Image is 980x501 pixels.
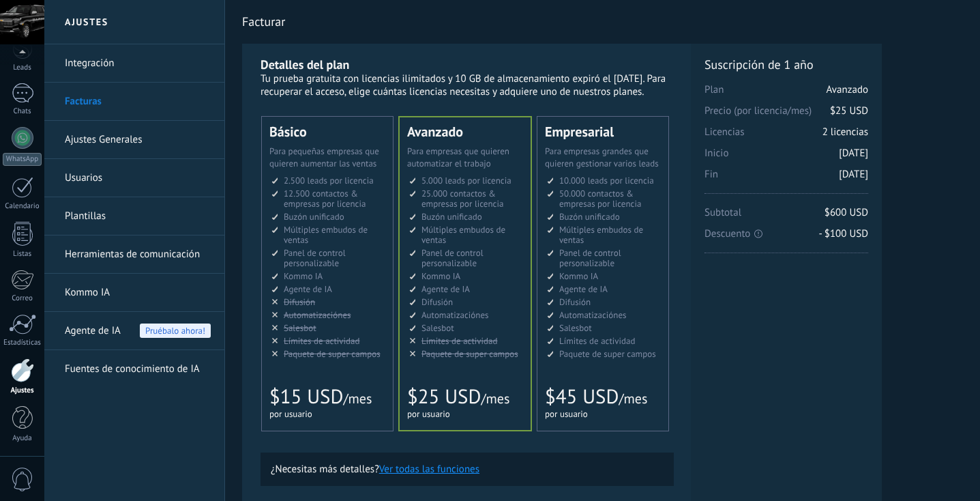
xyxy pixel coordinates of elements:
[44,350,224,388] li: Fuentes de conocimiento de IA
[44,44,224,83] li: Integración
[559,296,591,308] span: Difusión
[825,206,868,219] span: $600 USD
[819,227,868,240] span: - $100 USD
[559,270,598,282] span: Kommo IA
[421,309,489,321] span: Automatizaciónes
[44,121,224,159] li: Ajustes Generales
[379,463,479,476] button: Ver todas las funciones
[65,83,211,121] a: Facturas
[284,175,374,186] span: 2.500 leads por licencia
[704,83,868,104] span: Plan
[65,274,211,312] a: Kommo IA
[3,294,42,303] div: Correo
[421,283,470,295] span: Agente de IA
[3,434,42,443] div: Ayuda
[421,348,518,360] span: Paquete de super campos
[421,211,482,223] span: Buzón unificado
[559,188,641,210] span: 50.000 contactos & empresas por licencia
[284,348,381,360] span: Paquete de super campos
[407,125,523,139] div: Avanzado
[421,247,484,269] span: Panel de control personalizable
[3,339,42,347] div: Estadísticas
[65,159,211,197] a: Usuarios
[421,175,511,186] span: 5.000 leads por licencia
[3,250,42,259] div: Listas
[284,335,360,347] span: Límites de actividad
[827,83,868,96] span: Avanzado
[407,408,450,420] span: por usuario
[65,312,211,350] a: Agente de IA Pruébalo ahora!
[559,322,592,334] span: Salesbot
[284,283,332,295] span: Agente de IA
[65,312,121,350] span: Agente de IA
[559,247,621,269] span: Panel de control personalizable
[481,390,509,407] span: /mes
[545,125,661,139] div: Empresarial
[704,147,868,168] span: Inicio
[822,126,868,139] span: 2 licencias
[269,125,385,139] div: Básico
[44,235,224,274] li: Herramientas de comunicación
[704,206,868,227] span: Subtotal
[421,335,498,347] span: Límites de actividad
[284,296,315,308] span: Difusión
[284,309,351,321] span: Automatizaciónes
[839,147,868,160] span: [DATE]
[619,390,647,407] span: /mes
[44,159,224,197] li: Usuarios
[44,197,224,235] li: Plantillas
[65,197,211,235] a: Plantillas
[269,408,312,420] span: por usuario
[421,270,460,282] span: Kommo IA
[271,463,664,476] p: ¿Necesitas más detalles?
[704,104,868,126] span: Precio (por licencia/mes)
[65,350,211,388] a: Fuentes de conocimiento de IA
[261,57,349,72] b: Detalles del plan
[65,44,211,83] a: Integración
[284,270,323,282] span: Kommo IA
[284,211,344,223] span: Buzón unificado
[545,408,588,420] span: por usuario
[343,390,372,407] span: /mes
[3,386,42,395] div: Ajustes
[559,348,656,360] span: Paquete de super campos
[421,224,505,246] span: Múltiples embudos de ventas
[421,322,454,334] span: Salesbot
[3,202,42,211] div: Calendario
[284,224,368,246] span: Múltiples embudos de ventas
[704,227,868,240] span: Descuento
[44,83,224,121] li: Facturas
[559,211,620,223] span: Buzón unificado
[284,188,366,210] span: 12.500 contactos & empresas por licencia
[269,384,343,410] span: $15 USD
[261,72,674,98] div: Tu prueba gratuita con licencias ilimitados y 10 GB de almacenamiento expiró el [DATE]. Para recu...
[65,121,211,159] a: Ajustes Generales
[284,322,316,334] span: Salesbot
[559,224,643,246] span: Múltiples embudos de ventas
[407,384,481,410] span: $25 USD
[704,57,868,72] span: Suscripción de 1 año
[3,107,42,116] div: Chats
[559,309,627,321] span: Automatizaciónes
[839,168,868,181] span: [DATE]
[44,274,224,312] li: Kommo IA
[65,235,211,274] a: Herramientas de comunicación
[140,324,211,338] span: Pruébalo ahora!
[545,384,619,410] span: $45 USD
[3,153,42,166] div: WhatsApp
[44,312,224,350] li: Agente de IA
[545,145,659,169] span: Para empresas grandes que quieren gestionar varios leads
[421,188,503,210] span: 25.000 contactos & empresas por licencia
[704,168,868,189] span: Fin
[830,104,868,117] span: $25 USD
[559,335,636,347] span: Límites de actividad
[407,145,509,169] span: Para empresas que quieren automatizar el trabajo
[3,63,42,72] div: Leads
[421,296,453,308] span: Difusión
[284,247,346,269] span: Panel de control personalizable
[704,126,868,147] span: Licencias
[559,175,654,186] span: 10.000 leads por licencia
[242,14,285,29] span: Facturar
[559,283,608,295] span: Agente de IA
[269,145,379,169] span: Para pequeñas empresas que quieren aumentar las ventas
